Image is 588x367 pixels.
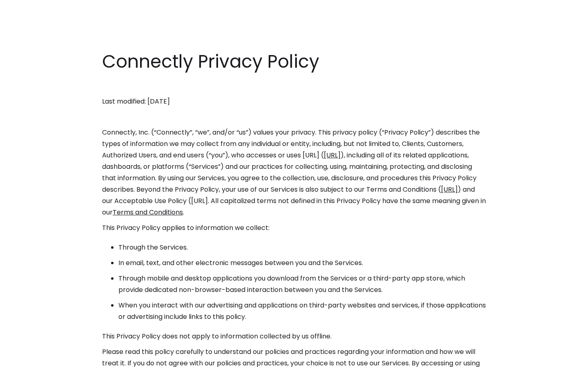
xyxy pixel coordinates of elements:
[102,331,486,342] p: This Privacy Policy does not apply to information collected by us offline.
[441,185,458,194] a: [URL]
[102,222,486,234] p: This Privacy Policy applies to information we collect:
[118,273,486,296] li: Through mobile and desktop applications you download from the Services or a third-party app store...
[118,300,486,323] li: When you interact with our advertising and applications on third-party websites and services, if ...
[8,352,49,364] aside: Language selected: English
[102,127,486,218] p: Connectly, Inc. (“Connectly”, “we”, and/or “us”) values your privacy. This privacy policy (“Priva...
[118,257,486,269] li: In email, text, and other electronic messages between you and the Services.
[102,96,486,107] p: Last modified: [DATE]
[324,150,341,160] a: [URL]
[16,353,49,364] ul: Language list
[102,111,486,123] p: ‍
[118,242,486,253] li: Through the Services.
[102,49,486,74] h1: Connectly Privacy Policy
[102,80,486,92] p: ‍
[113,208,183,217] a: Terms and Conditions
